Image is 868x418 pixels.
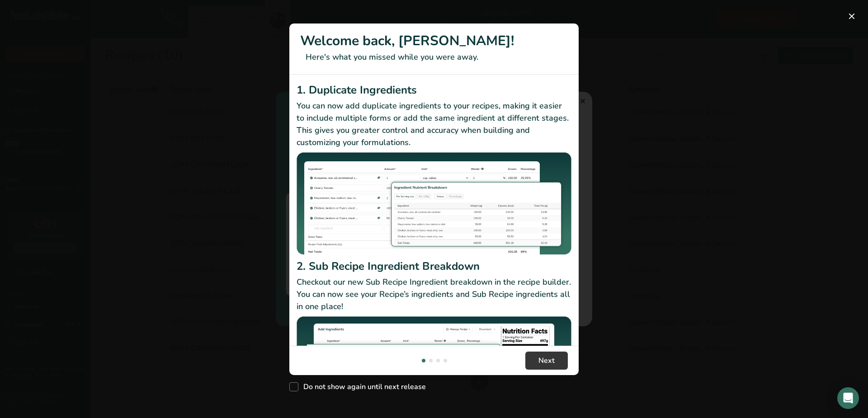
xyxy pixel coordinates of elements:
[837,387,859,409] div: Open Intercom Messenger
[300,51,568,63] p: Here's what you missed while you were away.
[298,382,426,391] span: Do not show again until next release
[297,100,571,149] p: You can now add duplicate ingredients to your recipes, making it easier to include multiple forms...
[297,82,571,98] h2: 1. Duplicate Ingredients
[525,352,568,370] button: Next
[297,276,571,313] p: Checkout our new Sub Recipe Ingredient breakdown in the recipe builder. You can now see your Reci...
[297,258,571,274] h2: 2. Sub Recipe Ingredient Breakdown
[300,31,568,51] h1: Welcome back, [PERSON_NAME]!
[297,152,571,255] img: Duplicate Ingredients
[538,355,555,366] span: Next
